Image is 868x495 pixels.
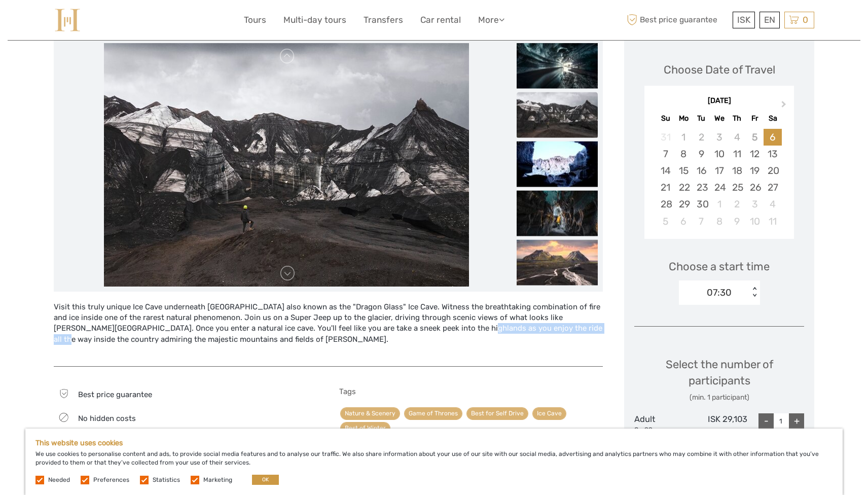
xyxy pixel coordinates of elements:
div: We use cookies to personalise content and ads, to provide social media features and to analyse ou... [25,429,843,495]
div: + [789,413,804,429]
div: Choose Sunday, September 21st, 2025 [657,179,674,196]
div: Not available Monday, September 1st, 2025 [675,129,693,146]
div: < > [750,287,758,298]
div: Not available Wednesday, September 3rd, 2025 [710,129,728,146]
div: Not available Thursday, September 4th, 2025 [728,129,746,146]
div: [DATE] [644,96,794,107]
div: Choose Monday, September 22nd, 2025 [675,179,693,196]
div: Choose Saturday, September 20th, 2025 [764,162,781,179]
div: Choose Saturday, September 6th, 2025 [764,129,781,146]
div: Choose Saturday, October 11th, 2025 [764,213,781,230]
img: b1fb2c84a4c348a289499c71a4010bb6_slider_thumbnail.jpg [517,141,598,187]
div: Not available Friday, September 5th, 2025 [746,129,764,146]
label: Statistics [153,476,180,484]
label: Needed [48,476,70,484]
a: Tours [244,13,266,27]
span: No hidden costs [78,414,136,423]
div: Choose Sunday, October 5th, 2025 [657,213,674,230]
div: Choose Thursday, September 25th, 2025 [728,179,746,196]
div: Choose Tuesday, September 16th, 2025 [693,162,710,179]
img: 420aa965c2094606b848068d663268ab_main_slider.jpg [104,43,469,287]
div: Choose Tuesday, September 30th, 2025 [693,196,710,213]
div: Choose Tuesday, October 7th, 2025 [693,213,710,230]
div: Tu [693,112,710,125]
div: Choose Thursday, October 2nd, 2025 [728,196,746,213]
div: Choose Wednesday, September 17th, 2025 [710,162,728,179]
div: Choose Friday, September 26th, 2025 [746,179,764,196]
div: - [758,413,774,429]
div: Choose Wednesday, September 10th, 2025 [710,146,728,162]
div: Choose Thursday, October 9th, 2025 [728,213,746,230]
span: 0 [801,15,810,25]
div: Adult [634,413,691,435]
label: Marketing [203,476,232,484]
div: Su [657,112,674,125]
div: Choose Friday, October 3rd, 2025 [746,196,764,213]
div: Choose Friday, October 10th, 2025 [746,213,764,230]
div: Fr [746,112,764,125]
div: Choose Monday, September 15th, 2025 [675,162,693,179]
a: Multi-day tours [283,13,346,27]
button: Next Month [777,98,793,115]
div: Choose Wednesday, October 8th, 2025 [710,213,728,230]
div: Sa [764,112,781,125]
h5: This website uses cookies [35,439,833,447]
img: 420aa965c2094606b848068d663268ab_slider_thumbnail.jpg [517,92,598,137]
a: Best of Winter [340,422,390,435]
span: Best price guarantee [78,390,152,399]
a: More [478,13,504,27]
div: Choose Saturday, September 13th, 2025 [764,146,781,162]
div: Choose Sunday, September 28th, 2025 [657,196,674,213]
h5: Tags [339,387,603,396]
div: Choose Tuesday, September 23rd, 2025 [693,179,710,196]
div: Choose Wednesday, October 1st, 2025 [710,196,728,213]
div: (min. 1 participant) [634,393,804,403]
a: Game of Thrones [404,407,462,420]
div: 8 - 99 years [634,426,691,435]
div: Choose Thursday, September 18th, 2025 [728,162,746,179]
div: Visit this truly unique Ice Cave underneath [GEOGRAPHIC_DATA] also known as the "Dragon Glass" Ic... [54,302,603,356]
div: Choose Sunday, September 14th, 2025 [657,162,674,179]
a: Nature & Scenery [340,407,400,420]
img: 15d6a59af94b49c2976804d12bfbed98_slider_thumbnail.jpg [517,43,598,88]
div: Choose Sunday, September 7th, 2025 [657,146,674,162]
span: ISK [737,15,750,25]
div: Th [728,112,746,125]
a: Car rental [420,13,461,27]
img: fc570482f5b34c56b0be150f90ad75ae_slider_thumbnail.jpg [517,190,598,236]
div: Choose Monday, October 6th, 2025 [675,213,693,230]
div: Choose Wednesday, September 24th, 2025 [710,179,728,196]
img: 35a055ff8fe74cd4b58e04767fa824ae_slider_thumbnail.jpg [517,239,598,285]
div: Not available Tuesday, September 2nd, 2025 [693,129,710,146]
div: Choose Monday, September 8th, 2025 [675,146,693,162]
div: Not available Sunday, August 31st, 2025 [657,129,674,146]
a: Ice Cave [532,407,566,420]
button: OK [252,475,279,485]
a: Transfers [364,13,403,27]
div: EN [759,12,780,28]
div: ISK 29,103 [691,413,748,435]
img: 975-fd72f77c-0a60-4403-8c23-69ec0ff557a4_logo_small.jpg [54,8,81,32]
div: Choose Saturday, September 27th, 2025 [764,179,781,196]
div: Choose Friday, September 12th, 2025 [746,146,764,162]
div: month 2025-09 [647,129,790,230]
div: Choose Date of Travel [664,62,775,78]
div: We [710,112,728,125]
div: 07:30 [707,286,732,299]
label: Preferences [93,476,129,484]
div: Choose Thursday, September 11th, 2025 [728,146,746,162]
a: Best for Self Drive [466,407,528,420]
span: Choose a start time [669,259,770,274]
div: Choose Monday, September 29th, 2025 [675,196,693,213]
div: Choose Friday, September 19th, 2025 [746,162,764,179]
span: Best price guarantee [624,12,730,28]
p: We're away right now. Please check back later! [14,18,115,26]
button: Open LiveChat chat widget [117,16,129,28]
div: Select the number of participants [634,357,804,403]
div: Choose Tuesday, September 9th, 2025 [693,146,710,162]
div: Choose Saturday, October 4th, 2025 [764,196,781,213]
div: Mo [675,112,693,125]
